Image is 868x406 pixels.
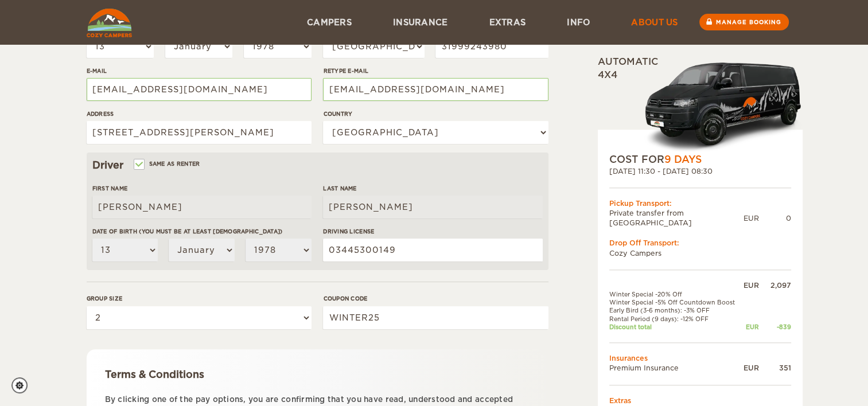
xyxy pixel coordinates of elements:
div: Driver [92,158,543,172]
td: Premium Insurance [609,364,741,373]
label: E-mail [87,67,312,75]
div: Drop Off Transport: [609,239,791,248]
td: Winter Special -5% Off Countdown Boost [609,298,741,306]
input: Same as renter [135,162,142,169]
td: Rental Period (9 days): -12% OFF [609,315,741,323]
input: e.g. Street, City, Zip Code [87,121,312,144]
td: Winter Special -20% Off [609,290,741,298]
div: EUR [741,323,758,331]
label: Coupon code [323,294,548,303]
label: Address [87,110,312,118]
input: e.g. 1 234 567 890 [435,35,548,58]
input: e.g. 14789654B [323,239,542,261]
img: Cozy Campers [87,9,132,37]
div: Pickup Transport: [609,198,791,208]
img: HighlanderXL.png [644,59,803,153]
a: Manage booking [699,14,789,30]
td: Cozy Campers [609,248,791,258]
td: Extras [609,396,791,405]
div: EUR [741,280,758,290]
div: Terms & Conditions [105,368,530,381]
td: Insurances [609,353,791,363]
div: EUR [744,213,759,223]
label: Retype E-mail [323,67,548,75]
td: Discount total [609,323,741,331]
div: EUR [741,364,758,373]
span: 9 Days [664,154,702,165]
td: Early Bird (3-6 months): -3% OFF [609,307,741,315]
label: First Name [92,184,312,193]
label: Date of birth (You must be at least [DEMOGRAPHIC_DATA]) [92,227,312,236]
div: [DATE] 11:30 - [DATE] 08:30 [609,166,791,176]
div: -839 [759,323,791,331]
label: Same as renter [135,158,200,169]
div: 2,097 [759,280,791,290]
div: 351 [759,364,791,373]
a: Cookie settings [11,377,35,393]
label: Group size [87,294,312,303]
div: COST FOR [609,153,791,166]
label: Last Name [323,184,542,193]
label: Driving License [323,227,542,236]
td: Private transfer from [GEOGRAPHIC_DATA] [609,208,744,228]
input: e.g. example@example.com [323,78,548,101]
div: Automatic 4x4 [598,56,803,153]
input: e.g. William [92,196,312,218]
div: 0 [759,213,791,223]
label: Country [323,110,548,118]
input: e.g. Smith [323,196,542,218]
input: e.g. example@example.com [87,78,312,101]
